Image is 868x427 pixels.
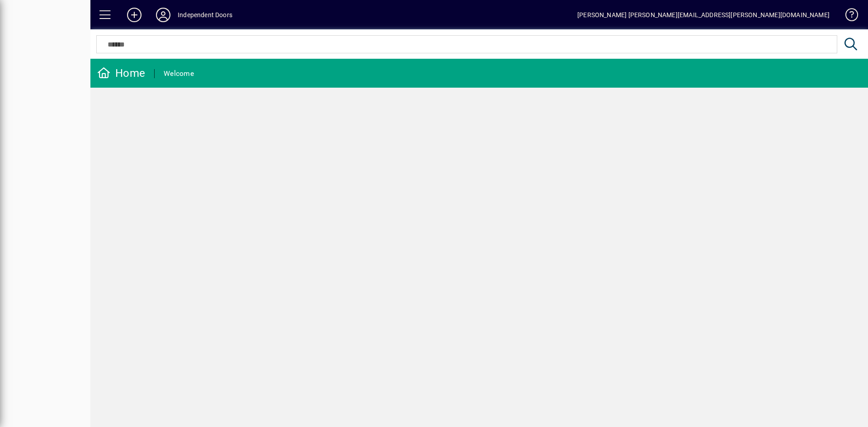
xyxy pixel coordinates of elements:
button: Profile [149,7,178,23]
div: Home [97,66,145,80]
button: Add [120,7,149,23]
div: Welcome [164,66,194,81]
a: Knowledge Base [839,2,857,31]
div: [PERSON_NAME] [PERSON_NAME][EMAIL_ADDRESS][PERSON_NAME][DOMAIN_NAME] [577,8,830,22]
div: Independent Doors [178,8,232,22]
